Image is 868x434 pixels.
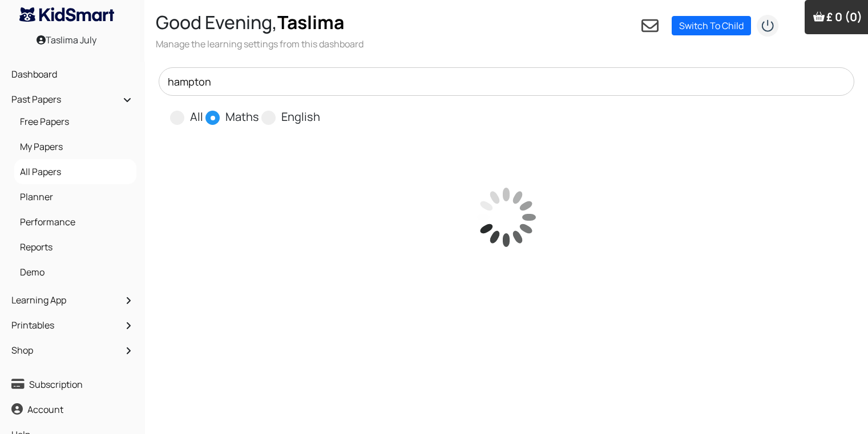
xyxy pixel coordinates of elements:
label: All [190,108,203,125]
a: Switch To Child [672,16,751,35]
a: Demo [17,262,134,282]
span: £ 0 (0) [826,9,862,25]
a: Past Papers [9,90,136,109]
a: Printables [9,315,136,335]
img: logout2.png [756,14,779,37]
img: paper is loading... [449,160,563,274]
a: Dashboard [9,64,136,84]
a: My Papers [17,137,134,156]
a: Subscription [9,375,136,394]
h2: Good Evening, [156,11,364,33]
a: Account [9,400,136,419]
a: Free Papers [17,112,134,131]
a: Reports [17,237,134,257]
input: Search by school name or any other keyword [159,67,855,96]
a: Shop [9,340,136,360]
a: All Papers [17,162,134,181]
img: KidSmart logo [19,7,114,22]
h3: Manage the learning settings from this dashboard [156,38,364,50]
a: Performance [17,212,134,232]
img: Your items in the shopping basket [813,11,825,22]
span: Taslima [277,10,344,35]
label: Maths [225,108,259,125]
label: English [281,108,320,125]
a: Learning App [9,290,136,310]
a: Planner [17,187,134,206]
